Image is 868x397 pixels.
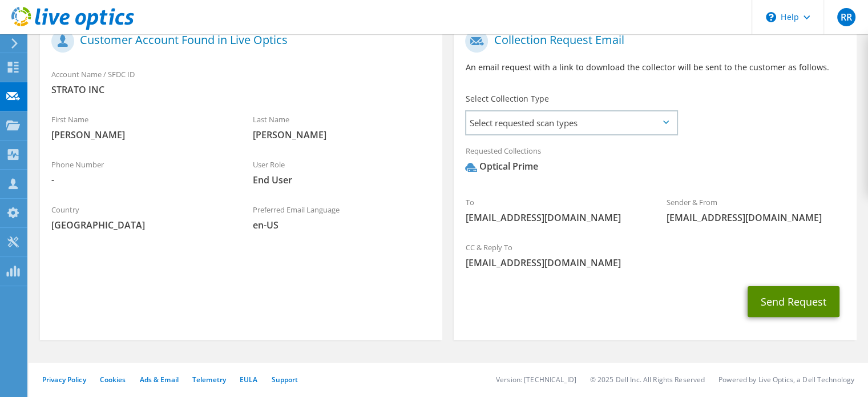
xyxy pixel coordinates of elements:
span: en-US [253,219,431,231]
div: Sender & From [655,190,857,230]
span: [EMAIL_ADDRESS][DOMAIN_NAME] [465,256,845,269]
div: Account Name / SFDC ID [40,62,442,102]
div: To [454,190,655,230]
h1: Collection Request Email [465,30,839,53]
div: Preferred Email Language [241,198,443,237]
li: Powered by Live Optics, a Dell Technology [718,375,854,384]
button: Send Request [748,286,839,317]
li: Version: [TECHNICAL_ID] [496,375,576,384]
label: Select Collection Type [465,93,548,105]
div: Phone Number [40,153,241,192]
div: Optical Prime [465,160,538,173]
div: Last Name [241,107,443,147]
span: RR [837,8,855,26]
div: Country [40,198,241,237]
a: Ads & Email [140,375,179,384]
span: [EMAIL_ADDRESS][DOMAIN_NAME] [667,211,845,224]
svg: \n [766,12,776,22]
span: - [51,174,230,186]
a: Telemetry [192,375,226,384]
span: [PERSON_NAME] [51,129,230,141]
span: [PERSON_NAME] [253,129,431,141]
span: STRATO INC [51,83,431,96]
div: CC & Reply To [454,235,856,275]
div: First Name [40,107,241,147]
li: © 2025 Dell Inc. All Rights Reserved [590,375,705,384]
p: An email request with a link to download the collector will be sent to the customer as follows. [465,61,845,74]
div: Requested Collections [454,139,856,185]
div: User Role [241,153,443,192]
span: [EMAIL_ADDRESS][DOMAIN_NAME] [465,211,644,224]
span: End User [253,174,431,186]
a: Privacy Policy [42,375,86,384]
a: EULA [240,375,257,384]
a: Support [271,375,298,384]
span: Select requested scan types [466,111,676,134]
span: [GEOGRAPHIC_DATA] [51,219,230,231]
a: Cookies [100,375,126,384]
h1: Customer Account Found in Live Optics [51,30,425,53]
